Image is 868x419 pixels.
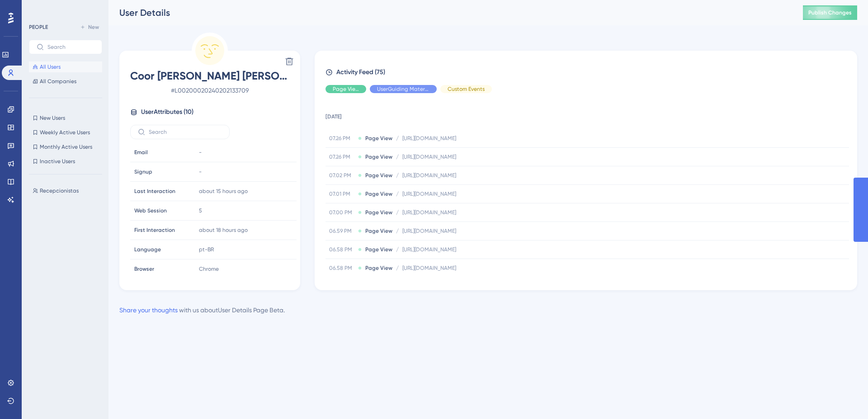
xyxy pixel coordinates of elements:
span: Publish Changes [808,9,852,16]
span: [URL][DOMAIN_NAME] [402,227,456,235]
span: pt-BR [199,246,214,253]
span: / [396,264,399,272]
span: - [199,149,202,156]
span: - [199,168,202,175]
span: 07.26 PM [329,135,354,142]
span: Page View [365,246,392,253]
span: Web Session [134,207,167,214]
button: New [77,22,102,33]
button: Recepcionistas [29,185,108,196]
button: Weekly Active Users [29,127,102,138]
span: First Interaction [134,226,175,234]
span: / [396,190,399,198]
span: All Companies [40,78,76,85]
span: Last Interaction [134,188,175,195]
span: 07.02 PM [329,172,354,179]
span: UserGuiding Material [377,85,429,93]
span: Coor [PERSON_NAME] [PERSON_NAME] [130,69,289,83]
button: All Companies [29,76,102,87]
div: PEOPLE [29,24,48,31]
span: Browser [134,265,154,273]
span: Page View [365,172,392,179]
span: Activity Feed (75) [336,67,385,78]
span: / [396,209,399,216]
span: 06.59 PM [329,227,354,235]
span: All Users [40,63,61,71]
button: Publish Changes [803,5,857,20]
span: 07.26 PM [329,153,354,160]
a: Share your thoughts [119,306,178,314]
span: Page View [365,227,392,235]
button: Monthly Active Users [29,141,102,152]
input: Search [47,44,94,50]
span: Email [134,149,148,156]
span: New [88,24,99,31]
span: [URL][DOMAIN_NAME] [402,172,456,179]
span: Weekly Active Users [40,129,90,136]
span: User Attributes ( 10 ) [141,107,193,118]
span: Recepcionistas [40,187,79,194]
span: Page View [365,209,392,216]
span: [URL][DOMAIN_NAME] [402,209,456,216]
span: 06.58 PM [329,246,354,253]
span: # L00200020240202133709 [130,85,289,96]
span: Language [134,246,161,253]
time: about 18 hours ago [199,227,248,233]
span: Signup [134,168,152,175]
button: New Users [29,113,102,123]
span: Inactive Users [40,158,75,165]
div: User Details [119,6,780,19]
span: Page View [333,85,359,93]
span: [URL][DOMAIN_NAME] [402,135,456,142]
span: Monthly Active Users [40,143,92,151]
span: 06.58 PM [329,264,354,272]
span: / [396,246,399,253]
span: Page View [365,153,392,160]
button: All Users [29,61,102,72]
span: New Users [40,114,65,122]
div: with us about User Details Page Beta . [119,305,285,315]
span: / [396,153,399,160]
span: [URL][DOMAIN_NAME] [402,264,456,272]
span: / [396,227,399,235]
span: 07.01 PM [329,190,354,198]
span: 07.00 PM [329,209,354,216]
span: [URL][DOMAIN_NAME] [402,190,456,198]
span: / [396,172,399,179]
span: 5 [199,207,202,214]
span: / [396,135,399,142]
span: Chrome [199,265,219,273]
span: Custom Events [448,85,485,93]
span: [URL][DOMAIN_NAME] [402,153,456,160]
input: Search [149,129,222,135]
iframe: UserGuiding AI Assistant Launcher [830,383,857,410]
span: [URL][DOMAIN_NAME] [402,246,456,253]
td: [DATE] [325,100,849,129]
span: Page View [365,135,392,142]
span: Page View [365,190,392,198]
span: Page View [365,264,392,272]
button: Inactive Users [29,156,102,167]
time: about 15 hours ago [199,188,248,194]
